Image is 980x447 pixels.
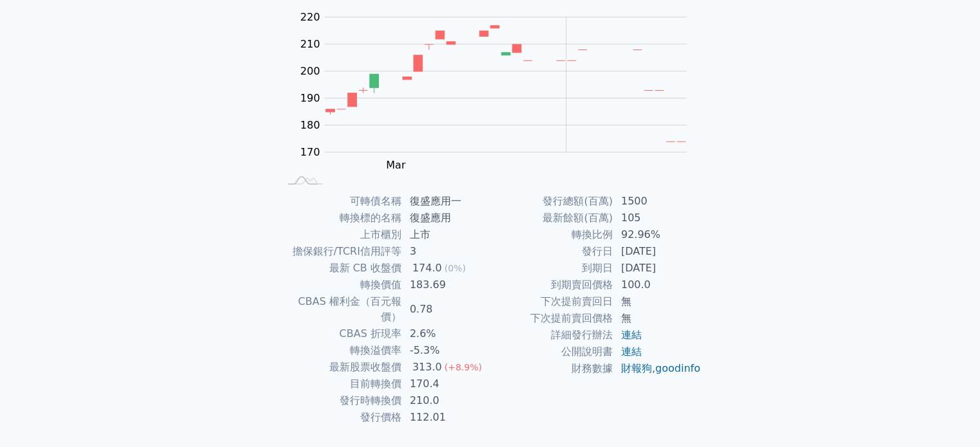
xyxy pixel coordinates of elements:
td: -5.3% [402,342,490,359]
td: 轉換溢價率 [279,342,402,359]
tspan: 210 [300,38,320,50]
td: 發行價格 [279,409,402,426]
td: CBAS 權利金（百元報價） [279,293,402,325]
g: Chart [293,11,706,171]
td: 轉換比例 [490,226,613,243]
td: 3 [402,243,490,260]
td: 2.6% [402,325,490,342]
span: (+8.9%) [445,362,482,372]
td: 最新餘額(百萬) [490,210,613,226]
td: 無 [613,310,702,327]
td: 公開說明書 [490,343,613,360]
td: 可轉債名稱 [279,193,402,210]
td: 轉換標的名稱 [279,210,402,226]
a: 連結 [621,329,642,341]
td: [DATE] [613,260,702,277]
td: 105 [613,210,702,226]
div: 174.0 [410,260,445,276]
div: 313.0 [410,360,445,375]
td: 上市 [402,226,490,243]
td: 下次提前賣回日 [490,293,613,310]
td: 復盛應用 [402,210,490,226]
td: 復盛應用一 [402,193,490,210]
td: , [613,360,702,377]
a: goodinfo [655,362,700,374]
td: 發行總額(百萬) [490,193,613,210]
tspan: 170 [300,146,320,158]
td: 目前轉換價 [279,376,402,392]
td: 1500 [613,193,702,210]
div: 聊天小工具 [916,385,980,447]
tspan: 190 [300,92,320,104]
td: 112.01 [402,409,490,426]
td: CBAS 折現率 [279,325,402,342]
span: (0%) [445,263,466,273]
td: 上市櫃別 [279,226,402,243]
iframe: Chat Widget [916,385,980,447]
td: 發行日 [490,243,613,260]
td: 最新股票收盤價 [279,359,402,376]
td: [DATE] [613,243,702,260]
td: 到期日 [490,260,613,277]
td: 無 [613,293,702,310]
td: 財務數據 [490,360,613,377]
td: 發行時轉換價 [279,392,402,409]
td: 92.96% [613,226,702,243]
a: 連結 [621,345,642,358]
td: 最新 CB 收盤價 [279,260,402,277]
td: 擔保銀行/TCRI信用評等 [279,243,402,260]
td: 轉換價值 [279,277,402,293]
td: 0.78 [402,293,490,325]
td: 下次提前賣回價格 [490,310,613,327]
tspan: 180 [300,119,320,131]
td: 183.69 [402,277,490,293]
td: 100.0 [613,277,702,293]
tspan: Mar [386,159,406,171]
tspan: 200 [300,65,320,77]
td: 到期賣回價格 [490,277,613,293]
tspan: 220 [300,11,320,23]
td: 詳細發行辦法 [490,327,613,343]
a: 財報狗 [621,362,652,374]
td: 170.4 [402,376,490,392]
td: 210.0 [402,392,490,409]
